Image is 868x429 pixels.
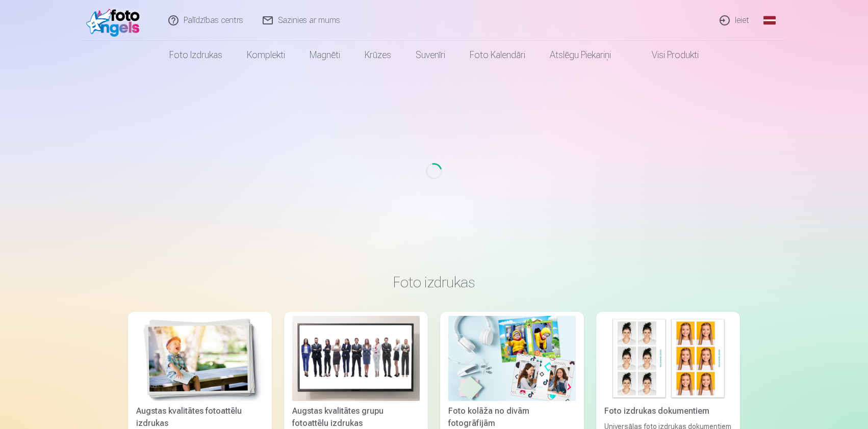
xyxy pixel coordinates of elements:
a: Visi produkti [623,41,711,69]
a: Suvenīri [403,41,457,69]
a: Krūzes [352,41,403,69]
a: Foto kalendāri [457,41,538,69]
h3: Foto izdrukas [136,273,732,291]
a: Atslēgu piekariņi [538,41,623,69]
a: Foto izdrukas [157,41,235,69]
a: Magnēti [297,41,352,69]
img: Augstas kvalitātes fotoattēlu izdrukas [136,316,264,401]
img: Augstas kvalitātes grupu fotoattēlu izdrukas [292,316,420,401]
div: Foto izdrukas dokumentiem [600,405,736,417]
a: Komplekti [235,41,297,69]
img: Foto izdrukas dokumentiem [604,316,732,401]
img: /fa1 [86,4,145,37]
img: Foto kolāža no divām fotogrāfijām [448,316,576,401]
